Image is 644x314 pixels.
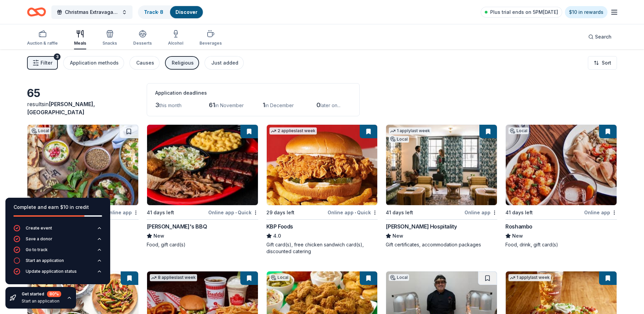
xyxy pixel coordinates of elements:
span: [PERSON_NAME], [GEOGRAPHIC_DATA] [27,101,95,116]
div: Gift certificates, accommodation packages [386,241,497,248]
button: Just added [205,56,244,70]
div: Snacks [102,41,117,46]
span: Sort [602,59,611,67]
button: Christmas Extravaganza [51,5,133,19]
span: New [153,232,164,240]
div: Get started [22,291,61,297]
div: Create event [26,225,52,231]
div: Religious [172,59,194,67]
div: Start an application [22,298,61,304]
div: Desserts [133,41,152,46]
img: Image for KBP Foods [267,125,378,205]
div: Application methods [70,59,119,67]
a: Track· 8 [144,9,163,15]
div: Online app Quick [328,208,378,217]
div: Auction & raffle [27,41,58,46]
span: New [512,232,523,240]
button: Desserts [133,27,152,49]
div: 41 days left [505,209,533,217]
div: Online app Quick [208,208,258,217]
div: Local [30,127,50,134]
span: 0 [316,101,320,108]
div: Food, drink, gift card(s) [505,241,617,248]
span: in [27,101,95,116]
span: • [235,210,237,215]
a: Image for RoshamboLocal41 days leftOnline appRoshamboNewFood, drink, gift card(s) [505,124,617,248]
a: Image for Sonny's BBQ41 days leftOnline app•Quick[PERSON_NAME]'s BBQNewFood, gift card(s) [147,124,258,248]
div: 1 apply last week [389,127,431,135]
div: Just added [211,59,238,67]
span: this month [159,102,182,108]
div: Start an application [26,258,64,263]
button: Filter3 [27,56,58,70]
div: Go to track [26,247,48,252]
button: Create event [14,225,102,236]
span: New [392,232,403,240]
img: Image for Oliver Hospitality [386,125,497,205]
div: [PERSON_NAME]'s BBQ [147,222,207,231]
button: Alcohol [168,27,183,49]
div: Save a donor [26,236,52,242]
div: Alcohol [168,41,183,46]
span: later on... [320,102,340,108]
button: Application methods [63,56,124,70]
span: 1 [263,101,265,108]
span: Search [595,33,612,41]
div: KBP Foods [266,222,293,231]
div: 8 applies last week [150,274,197,281]
div: 65 [27,87,139,100]
button: Meals [74,27,86,49]
button: Snacks [102,27,117,49]
div: Local [269,274,290,281]
button: Save a donor [14,236,102,246]
a: Image for Oliver Hospitality1 applylast weekLocal41 days leftOnline app[PERSON_NAME] HospitalityN... [386,124,497,248]
img: Image for Sonny's BBQ [147,125,258,205]
div: 1 apply last week [508,274,551,281]
a: Home [27,4,46,20]
div: results [27,100,139,116]
button: Causes [129,56,160,70]
div: 29 days left [266,209,294,217]
div: Meals [74,41,86,46]
a: Image for KBP Foods2 applieslast week29 days leftOnline app•QuickKBP Foods4.0Gift card(s), free c... [266,124,378,255]
div: Online app [464,208,497,217]
span: Christmas Extravaganza [65,8,119,16]
div: 41 days left [147,209,174,217]
span: 61 [209,101,215,108]
span: 3 [155,101,159,108]
a: Image for Fifth Group RestaurantsLocal11days leftOnline appFifth Group RestaurantsNewFood, gift c... [27,124,139,248]
span: Filter [41,59,52,67]
button: Track· 8Discover [138,5,204,19]
span: in November [215,102,244,108]
div: 41 days left [386,209,413,217]
div: Local [389,274,409,281]
button: Sort [588,56,617,70]
div: Update application status [26,269,77,274]
div: 80 % [47,291,61,297]
button: Auction & raffle [27,27,58,49]
button: Religious [165,56,199,70]
img: Image for Fifth Group Restaurants [27,125,138,205]
img: Image for Roshambo [506,125,617,205]
div: Food, gift card(s) [147,241,258,248]
div: 3 [54,53,61,60]
div: Complete and earn $10 in credit [14,203,102,211]
button: Go to track [14,246,102,257]
span: Plus trial ends on 5PM[DATE] [490,8,558,16]
div: Online app [584,208,617,217]
button: Update application status [14,268,102,279]
button: Start an application [14,257,102,268]
a: $10 in rewards [565,6,607,18]
span: in December [265,102,294,108]
div: Local [389,136,409,143]
div: Local [508,127,529,134]
div: Gift card(s), free chicken sandwich card(s), discounted catering [266,241,378,255]
div: Roshambo [505,222,532,231]
div: Application deadlines [155,89,351,97]
button: Search [583,30,617,44]
span: • [355,210,356,215]
div: Causes [136,59,154,67]
div: Beverages [199,41,222,46]
div: Online app [106,208,139,217]
div: 2 applies last week [269,127,317,135]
